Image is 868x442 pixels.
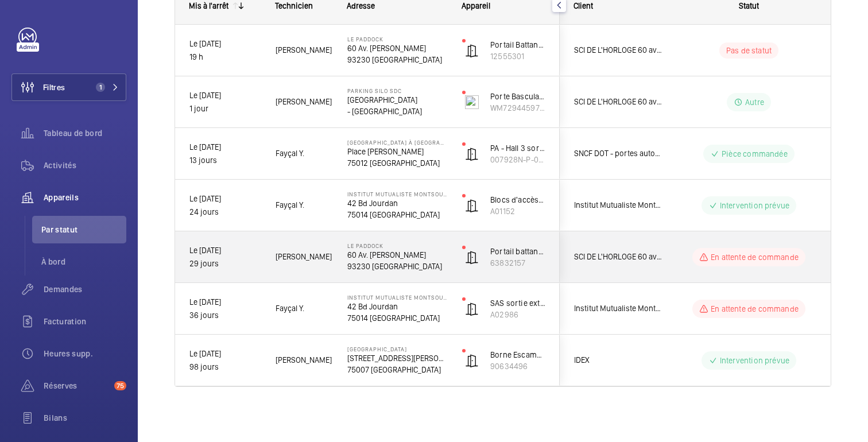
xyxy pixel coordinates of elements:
font: En attente de commande [711,304,799,313]
font: Réserves [44,381,77,390]
font: Mis à l'arrêt [189,1,228,10]
font: Demandes [44,285,83,294]
font: Heures supp. [44,349,93,358]
font: Appareil [462,1,490,10]
font: A02986 [490,310,518,319]
font: Borne Escamotable Côté Grande Portes [490,350,630,359]
button: Filtres1 [11,73,126,101]
font: A01152 [490,207,515,216]
font: Le Paddock [347,242,383,249]
font: Technicien [275,1,313,10]
img: tilting_door.svg [465,95,479,109]
font: Intervention prévue [720,201,789,210]
font: 12555301 [490,52,524,61]
font: Pas de statut [726,46,772,55]
font: 60 Av. [PERSON_NAME] [347,44,426,53]
font: Fayçal Y. [276,149,304,158]
font: [GEOGRAPHIC_DATA] [347,346,407,352]
img: automatic_door.svg [465,354,479,367]
font: 42 Bd Jourdan [347,302,398,311]
font: SCI DE L'HORLOGE 60 av [PERSON_NAME] 93320 [GEOGRAPHIC_DATA] [574,97,811,106]
font: Parking Silo SDC [347,87,402,94]
font: Fayçal Y. [276,200,304,210]
font: 93230 [GEOGRAPHIC_DATA] [347,262,442,271]
font: Institut Mutualiste Montsouris [574,304,678,313]
font: 75014 [GEOGRAPHIC_DATA] [347,313,440,323]
font: Le [DATE] [189,194,221,203]
div: Appuyez sur ESPACE pour sélectionner cette ligne. [175,128,560,180]
font: SNCF DOT - portes automatiques [574,149,688,158]
font: [PERSON_NAME] [276,97,332,106]
font: Le [DATE] [189,39,221,48]
font: Bilans [44,413,67,422]
font: 13 jours [189,156,217,165]
font: 98 jours [189,362,219,371]
font: Place [PERSON_NAME] [347,147,424,156]
font: Blocs d'accès 9,10,11 - BESAM Power Swing - Battante 2 portes [490,195,708,204]
font: SCI DE L'HORLOGE 60 av [PERSON_NAME] 93320 [GEOGRAPHIC_DATA] [574,252,811,261]
font: Le [DATE] [189,246,221,255]
font: Adresse [347,1,375,10]
font: 75012 [GEOGRAPHIC_DATA] [347,158,440,168]
img: automatic_door.svg [465,302,479,316]
font: Le [DATE] [189,91,221,100]
font: - [GEOGRAPHIC_DATA] [347,107,422,116]
font: À bord [41,257,65,266]
font: [GEOGRAPHIC_DATA] à [GEOGRAPHIC_DATA] [347,139,474,146]
font: SCI DE L'HORLOGE 60 av [PERSON_NAME] 93320 [GEOGRAPHIC_DATA] [574,45,811,55]
img: automatic_door.svg [465,44,479,57]
font: 36 jours [189,311,219,320]
font: Intervention prévue [720,356,789,365]
font: [PERSON_NAME] [276,252,332,261]
font: Autre [745,98,764,107]
font: 63832157 [490,258,525,267]
font: Statut [739,1,759,10]
font: Le Paddock [347,36,383,42]
font: [PERSON_NAME] [276,45,332,55]
font: Le [DATE] [189,142,221,152]
font: 75 [117,382,124,390]
font: Institut Mutualiste Montsouris [574,200,678,210]
font: Appareils [44,193,79,202]
font: 75014 [GEOGRAPHIC_DATA] [347,210,440,219]
img: automatic_door.svg [465,199,479,212]
img: automatic_door.svg [465,250,479,264]
font: SAS sortie extérieure - Record DSTA 20 - Coulissante vitrée 2 portes [490,298,731,308]
font: Le [DATE] [189,297,221,307]
font: WM72944597 - #11477852 [490,103,584,113]
font: 90634496 [490,362,528,371]
font: Tableau de bord [44,129,102,138]
img: automatic_door.svg [465,147,479,161]
font: Client [573,1,593,10]
font: PA - Hall 3 sortie Objet trouvé et consigne (ex PA11) [490,144,669,153]
font: 75007 [GEOGRAPHIC_DATA] [347,365,441,374]
font: 007928N-P-0-14-0-11 [490,155,565,164]
font: Pièce commandée [722,149,788,158]
font: Portail battant entrée [490,247,565,256]
font: En attente de commande [711,253,799,262]
div: Appuyez sur ESPACE pour sélectionner cette ligne. [175,76,560,128]
font: Porte Basculante Sortie (droite int) [490,92,614,101]
font: Institut Mutualiste Montsouris [347,191,453,197]
font: Par statut [41,225,78,234]
font: Fayçal Y. [276,304,304,313]
font: IDEX [574,355,590,365]
font: 1 jour [189,104,208,113]
font: Facturation [44,317,87,326]
font: 1 [99,83,102,91]
font: Le [DATE] [189,349,221,358]
font: Institut Mutualiste Montsouris [347,294,453,301]
font: 19 h [189,52,203,61]
font: 42 Bd Jourdan [347,199,398,208]
font: [GEOGRAPHIC_DATA] [347,95,417,104]
font: Portail Battant Sortie [490,40,564,49]
font: 93230 [GEOGRAPHIC_DATA] [347,55,442,64]
font: Activités [44,161,76,170]
font: 29 jours [189,259,219,268]
font: 24 jours [189,207,219,216]
font: 60 Av. [PERSON_NAME] [347,250,426,259]
font: Filtres [43,83,65,92]
font: [STREET_ADDRESS][PERSON_NAME] [347,354,470,363]
font: [PERSON_NAME] [276,355,332,365]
